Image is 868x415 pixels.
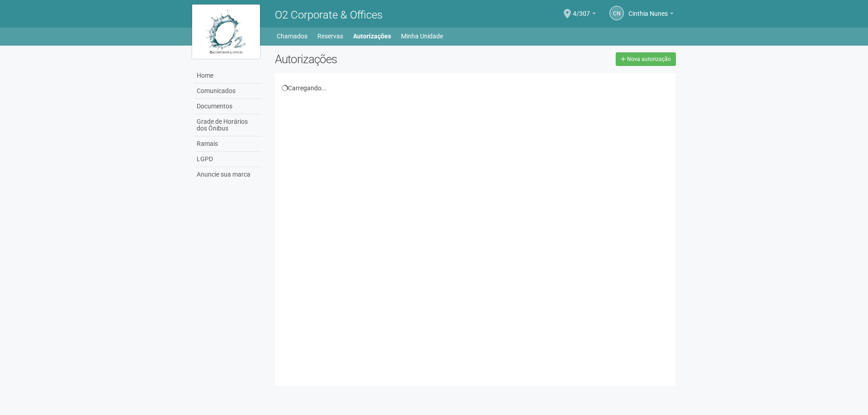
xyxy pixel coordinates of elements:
a: CN [609,6,624,20]
a: Minha Unidade [401,30,443,42]
span: 4/307 [573,1,590,17]
img: logo.jpg [192,5,260,59]
span: O2 Corporate & Offices [275,9,382,21]
a: Ramais [194,136,261,152]
div: Carregando... [282,84,669,92]
a: Cinthia Nunes [628,11,674,19]
a: Reservas [317,30,343,42]
a: Comunicados [194,84,261,99]
a: Home [194,68,261,84]
a: LGPD [194,152,261,167]
span: Nova autorização [627,56,671,62]
h2: Autorizações [275,52,468,66]
a: Anuncie sua marca [194,167,261,182]
a: Autorizações [353,30,391,42]
span: Cinthia Nunes [628,1,668,17]
a: Chamados [277,30,307,42]
a: Documentos [194,99,261,114]
a: 4/307 [573,11,596,19]
a: Grade de Horários dos Ônibus [194,114,261,136]
a: Nova autorização [616,52,676,66]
